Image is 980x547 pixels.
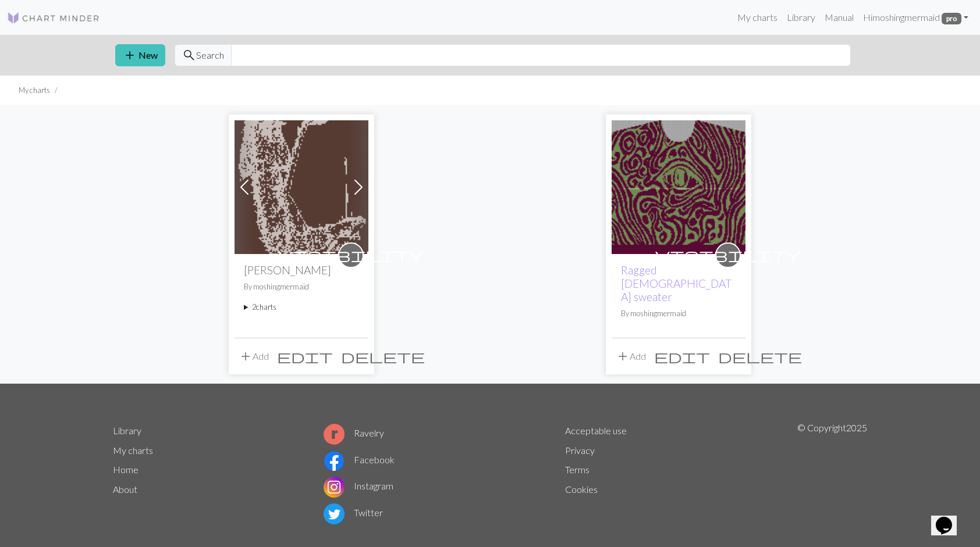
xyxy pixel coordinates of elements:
a: Library [782,6,820,29]
button: Edit [273,345,337,367]
a: Ravelry [324,427,384,438]
a: My charts [733,6,782,29]
img: Facebook logo [324,451,345,471]
span: visibility [278,246,424,264]
button: Add [612,345,650,367]
a: Privacy [565,445,595,456]
a: Dog's Dinner (top-down) [235,180,368,191]
li: My charts [19,85,50,96]
a: Facebook [324,454,395,465]
summary: 2charts [244,302,359,313]
button: Delete [337,345,429,367]
a: RP front panel [612,180,745,191]
img: Twitter logo [324,503,345,524]
a: Instagram [324,480,393,491]
a: Home [113,464,139,475]
span: search [182,47,196,63]
span: visibility [655,246,801,264]
i: private [278,244,424,267]
i: private [655,244,801,267]
span: add [239,348,253,364]
button: New [115,44,165,66]
i: Edit [654,349,710,363]
span: add [616,348,630,364]
a: Manual [820,6,858,29]
button: Edit [650,345,714,367]
p: By moshingmermaid [621,308,736,319]
a: Terms [565,464,590,475]
a: Library [113,425,141,436]
img: RP front panel [612,120,745,254]
a: Twitter [324,507,383,518]
a: About [113,484,137,495]
a: Ragged [DEMOGRAPHIC_DATA] sweater [621,263,732,303]
p: © Copyright 2025 [797,421,867,527]
a: Acceptable use [565,425,627,436]
h2: [PERSON_NAME] [244,263,359,277]
span: delete [718,348,802,364]
span: pro [942,13,961,24]
a: My charts [113,445,153,456]
span: edit [654,348,710,364]
span: edit [277,348,333,364]
span: add [123,47,137,63]
button: Delete [714,345,806,367]
img: Dog's Dinner (top-down) [235,120,368,254]
a: Himoshingmermaid pro [858,6,973,29]
a: Cookies [565,484,598,495]
p: By moshingmermaid [244,281,359,292]
i: Edit [277,349,333,363]
button: Add [235,345,273,367]
span: Search [196,48,224,62]
span: delete [341,348,425,364]
iframe: chat widget [931,500,968,535]
img: Logo [7,11,100,25]
img: Instagram logo [324,477,345,498]
img: Ravelry logo [324,424,345,445]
